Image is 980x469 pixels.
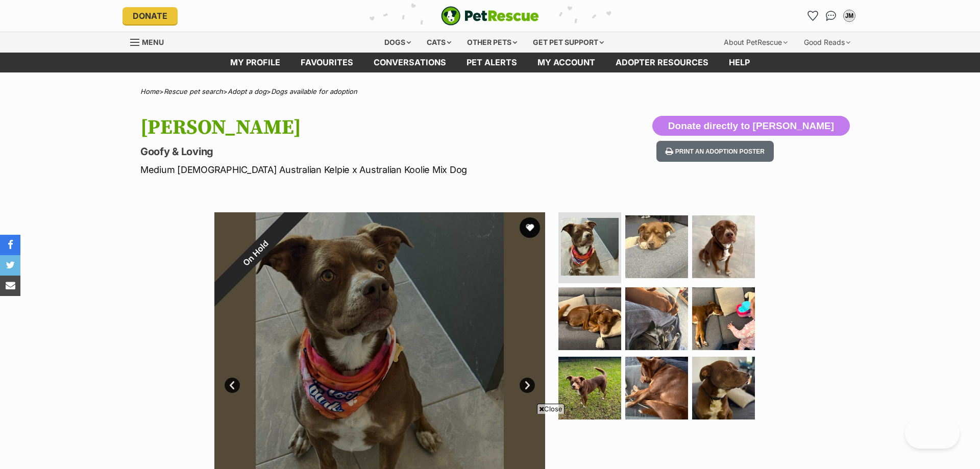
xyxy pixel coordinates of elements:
div: > > > [115,88,865,95]
div: Other pets [460,32,524,53]
a: Next [520,378,535,393]
div: Dogs [377,32,418,53]
div: JM [844,11,854,21]
img: Photo of Staniel [692,287,755,350]
img: Photo of Staniel [558,357,621,419]
a: conversations [363,53,456,72]
a: Conversations [823,8,839,24]
img: Photo of Staniel [625,287,688,350]
div: About PetRescue [717,32,795,53]
button: My account [841,8,857,24]
img: Photo of Staniel [561,218,619,276]
a: Home [140,87,159,95]
img: Photo of Staniel [692,215,755,278]
a: Adopter resources [605,53,719,72]
img: logo-e224e6f780fb5917bec1dbf3a21bbac754714ae5b6737aabdf751b685950b380.svg [441,6,539,26]
a: Rescue pet search [164,87,223,95]
a: My profile [220,53,290,72]
a: Favourites [290,53,363,72]
p: Goofy & Loving [140,144,572,159]
div: Cats [420,32,458,53]
button: Donate directly to [PERSON_NAME] [652,116,850,136]
a: Pet alerts [456,53,527,72]
span: Close [537,404,565,414]
a: Adopt a dog [228,87,266,95]
a: PetRescue [441,6,539,26]
button: favourite [520,217,540,238]
a: Help [719,53,760,72]
div: Good Reads [797,32,857,53]
div: On Hold [191,189,320,318]
a: Prev [225,378,240,393]
img: chat-41dd97257d64d25036548639549fe6c8038ab92f7586957e7f3b1b290dea8141.svg [826,11,837,21]
div: Get pet support [526,32,611,53]
img: Photo of Staniel [558,287,621,350]
button: Print an adoption poster [656,141,774,162]
h1: [PERSON_NAME] [140,116,572,139]
a: My account [527,53,605,72]
a: Favourites [804,8,821,24]
a: Donate [122,7,178,24]
iframe: Help Scout Beacon - Open [905,418,960,449]
span: Menu [142,38,164,46]
img: Photo of Staniel [625,215,688,278]
p: Medium [DEMOGRAPHIC_DATA] Australian Kelpie x Australian Koolie Mix Dog [140,163,572,177]
img: Photo of Staniel [625,357,688,419]
a: Dogs available for adoption [271,87,357,95]
img: Photo of Staniel [692,357,755,419]
a: Menu [130,32,171,51]
iframe: Advertisement [304,418,676,464]
ul: Account quick links [804,8,857,24]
